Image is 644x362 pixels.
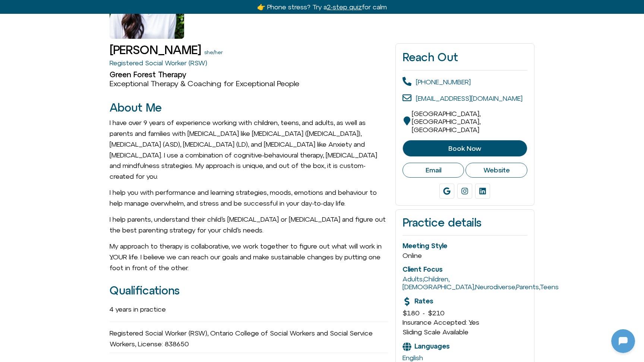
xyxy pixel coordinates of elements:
[2,214,12,225] img: N5FCcHC.png
[204,49,223,55] a: she/her
[21,125,133,152] p: Hey — I’m [DOMAIN_NAME], your coaching buddy for balance. Ready to start?
[2,43,12,54] img: N5FCcHC.png
[402,354,423,362] a: English
[110,325,388,353] div: Registered Social Worker (RSW), Ontario College of Social Workers and Social Service Workers, Lic...
[423,275,448,283] a: Children
[110,305,166,313] span: 4 years in practice
[402,328,468,336] span: Sliding Scale Available
[465,163,527,178] a: Website
[402,275,423,283] a: Adults
[2,175,12,185] img: N5FCcHC.png
[2,2,147,18] button: Expand Header Button
[402,275,559,291] span: , , , , ,
[7,4,19,16] img: N5FCcHC.png
[414,342,449,350] span: Languages
[540,283,559,291] a: Teens
[448,145,481,152] span: Book Now
[516,283,539,291] a: Parents
[402,140,527,157] a: Book Now
[127,238,139,250] svg: Voice Input Button
[21,195,133,222] p: I noticed you stepped away — that’s okay. Come back when you’re ready, I’m here to help.
[2,83,12,93] img: N5FCcHC.png
[22,5,114,15] h2: [DOMAIN_NAME]
[611,329,635,353] iframe: Botpress
[130,3,143,16] svg: Close Chatbot Button
[110,79,388,88] h3: Exceptional Therapy & Coaching for Exceptional People
[402,318,479,326] span: Insurance Accepted: Yes
[110,43,201,56] h1: [PERSON_NAME]
[402,242,447,250] span: Meeting Style
[402,216,527,229] h2: Practice details
[416,94,523,102] a: [EMAIL_ADDRESS][DOMAIN_NAME]
[402,283,474,291] a: [DEMOGRAPHIC_DATA]
[414,297,433,305] span: Rates
[110,59,207,67] a: Registered Social Worker (RSW)
[65,106,85,115] p: [DATE]
[13,240,116,248] textarea: Message Input
[475,283,515,291] a: Neurodiverse
[110,187,388,209] p: I help you with performance and learning strategies, moods, emotions and behaviour to help manage...
[428,309,445,317] span: $210
[110,284,388,297] h2: Qualifications
[402,163,464,178] a: Email
[412,110,480,134] span: [GEOGRAPHIC_DATA], [GEOGRAPHIC_DATA], [GEOGRAPHIC_DATA]
[21,63,133,90] p: I noticed you stepped away — that’s totally fine. Come back when you’re ready, I’m here to help.
[402,265,442,273] span: Client Focus
[2,144,12,155] img: N5FCcHC.png
[426,166,441,174] span: Email
[257,3,387,11] a: 👉 Phone stress? Try a2-step quizfor calm
[117,3,130,16] svg: Restart Conversation Button
[21,33,133,51] p: What’s the one phone habit you most want to change right now?
[483,166,510,174] span: Website
[402,309,420,317] span: $180
[110,102,388,114] h2: About Me
[21,164,133,182] p: What’s the ONE phone habit you most want to change right now?
[327,3,362,11] u: 2-step quiz
[402,252,422,259] span: Online
[416,78,471,86] a: [PHONE_NUMBER]
[110,214,388,236] p: I help parents, understand their child’s [MEDICAL_DATA] or [MEDICAL_DATA] and figure out the best...
[423,309,425,317] span: -
[110,241,388,273] p: My approach to therapy is collaborative, we work together to figure out what will work in YOUR li...
[110,118,388,182] p: I have over 9 years of experience working with children, teens, and adults, as well as parents an...
[402,50,527,64] h2: Reach Out
[110,70,388,79] h2: Green Forest Therapy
